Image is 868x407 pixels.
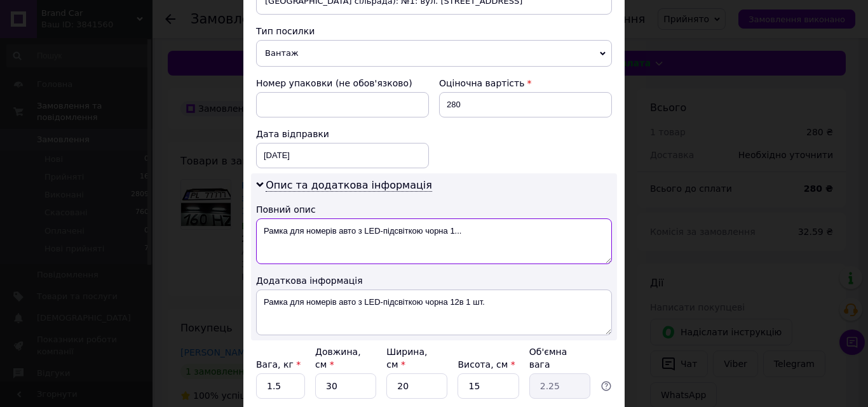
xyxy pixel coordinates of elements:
span: Вантаж [256,40,612,67]
textarea: Рамка для номерів авто з LED-підсвіткою чорна 12в 1 шт. [256,290,612,335]
label: Довжина, см [315,347,361,370]
label: Вага, кг [256,359,301,370]
div: Оціночна вартість [439,77,612,90]
div: Дата відправки [256,128,429,140]
label: Ширина, см [386,347,427,370]
span: Опис та додаткова інформація [266,179,432,192]
span: Тип посилки [256,26,315,36]
div: Об'ємна вага [529,345,590,371]
div: Номер упаковки (не обов'язково) [256,77,429,90]
div: Повний опис [256,203,612,216]
div: Додаткова інформація [256,274,612,287]
textarea: Рамка для номерів авто з LED-підсвіткою чорна 1... [256,218,612,264]
label: Висота, см [458,359,515,370]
